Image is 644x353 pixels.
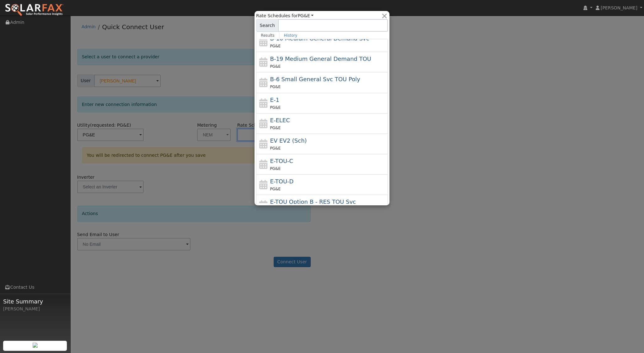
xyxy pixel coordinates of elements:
span: E-1 [270,97,279,103]
span: E-TOU-C [270,158,293,164]
img: SolarFax [5,3,64,17]
span: PG&E [270,85,281,89]
span: Rate Schedules for [256,13,314,19]
span: [PERSON_NAME] [601,5,637,10]
span: E-TOU Option B - Residential Time of Use Service (All Baseline Regions) [270,198,356,205]
span: PG&E [270,44,281,48]
span: PG&E [270,126,281,130]
span: PG&E [270,64,281,69]
span: PG&E [270,105,281,110]
a: Results [256,32,279,39]
span: Search [256,19,278,32]
img: retrieve [33,343,38,348]
span: PG&E [270,187,281,191]
span: E-ELEC [270,117,290,124]
span: E-TOU-D [270,178,294,185]
span: B-6 Small General Service TOU Poly Phase [270,76,360,82]
span: B-19 Medium General Demand TOU (Secondary) Mandatory [270,55,371,62]
span: Electric Vehicle EV2 (Sch) [270,137,307,144]
a: History [279,32,302,39]
span: PG&E [270,146,281,150]
span: PG&E [270,166,281,171]
span: Site Summary [3,297,67,306]
div: [PERSON_NAME] [3,306,67,312]
a: PG&E [298,13,314,18]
